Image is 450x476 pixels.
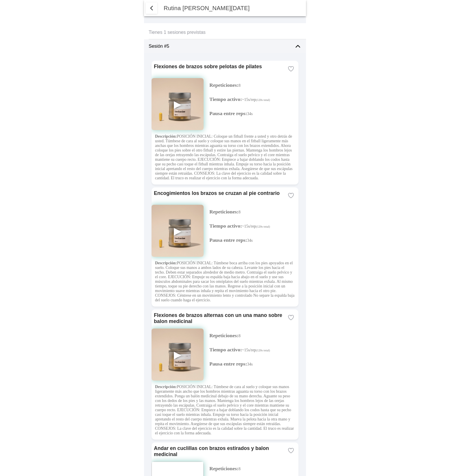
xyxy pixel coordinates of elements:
[209,237,298,243] p: 34s
[155,385,295,436] p: POSICIÓN INICIAL: Túmbese de cara al suelo y coloque sus manos ligeramente más ancho que los homb...
[209,82,298,88] p: 8
[256,225,270,228] small: (120s total)
[209,333,239,338] span: Repeticiones:
[155,261,177,265] strong: Descripción:
[209,96,298,102] p: ~15s/rep
[154,445,283,457] ion-card-title: Andar en cuclillas con brazos estirados y balon medicinal
[209,361,247,367] span: Pausa entre reps:
[155,385,177,389] strong: Descripción:
[155,261,295,302] p: POSICIÓN INICIAL: Túmbese boca arriba con los pies apoyados en el suelo. Coloque sus manos a ambo...
[209,466,239,471] span: Repeticiones:
[209,223,242,229] span: Tiempo activo:
[149,30,301,35] ion-label: Tienes 1 sesiones previstas
[209,209,298,215] p: 8
[209,110,247,116] span: Pausa entre reps:
[209,96,242,102] span: Tiempo activo:
[154,190,283,196] ion-card-title: Encogimientos los brazos se cruzan al pie contrario
[209,209,239,215] span: Repeticiones:
[209,333,298,339] p: 8
[209,237,247,243] span: Pausa entre reps:
[209,110,298,117] p: 34s
[209,347,298,353] p: ~15s/rep
[209,361,298,367] p: 34s
[158,5,306,12] ion-title: Rutina [PERSON_NAME][DATE]
[209,466,298,472] p: 8
[209,82,239,88] span: Repeticiones:
[149,44,290,49] ion-label: Sesión #5
[256,349,270,352] small: (120s total)
[209,223,298,229] p: ~15s/rep
[209,347,242,353] span: Tiempo activo:
[155,134,295,180] p: POSICIÓN INICIAL: Coloque un fitball frente a usted y otro detrás de usted. Túmbese de cara al su...
[155,134,177,139] strong: Descripción:
[154,64,283,70] ion-card-title: Flexiones de brazos sobre pelotas de pilates
[154,312,283,324] ion-card-title: Flexiones de brazos alternas con un una mano sobre balon medicinal
[256,98,270,102] small: (120s total)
